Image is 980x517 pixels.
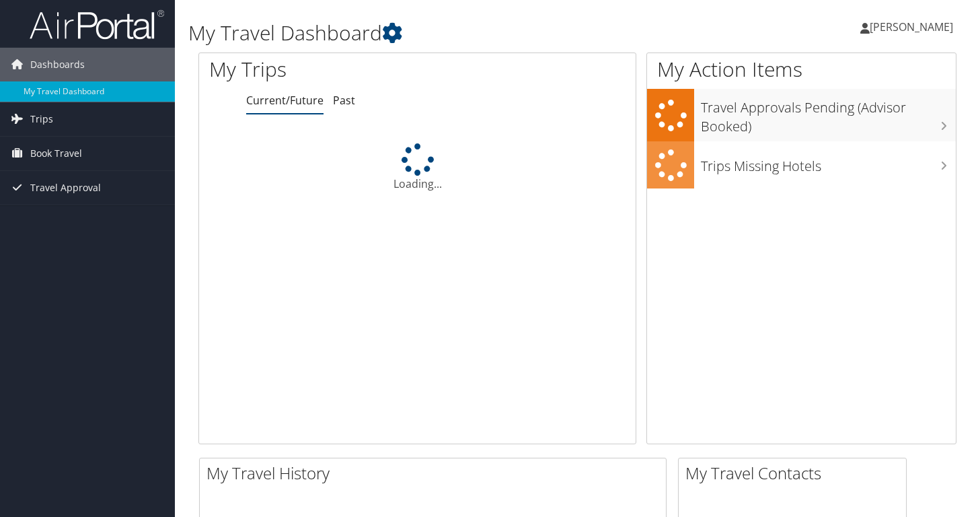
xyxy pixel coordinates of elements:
h2: My Travel History [206,462,666,485]
a: Current/Future [246,93,324,108]
img: airportal-logo.png [30,9,164,40]
a: Past [333,93,355,108]
h3: Trips Missing Hotels [701,150,956,176]
a: [PERSON_NAME] [860,7,967,47]
span: [PERSON_NAME] [870,20,953,34]
span: Travel Approval [30,171,101,205]
span: Trips [30,102,53,136]
h3: Travel Approvals Pending (Advisor Booked) [701,92,956,136]
span: Book Travel [30,137,82,170]
h2: My Travel Contacts [685,462,906,485]
span: Dashboards [30,48,85,81]
h1: My Action Items [647,55,956,83]
a: Trips Missing Hotels [647,141,956,189]
div: Loading... [199,143,636,192]
h1: My Trips [209,55,444,83]
a: Travel Approvals Pending (Advisor Booked) [647,89,956,141]
h1: My Travel Dashboard [188,19,707,47]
